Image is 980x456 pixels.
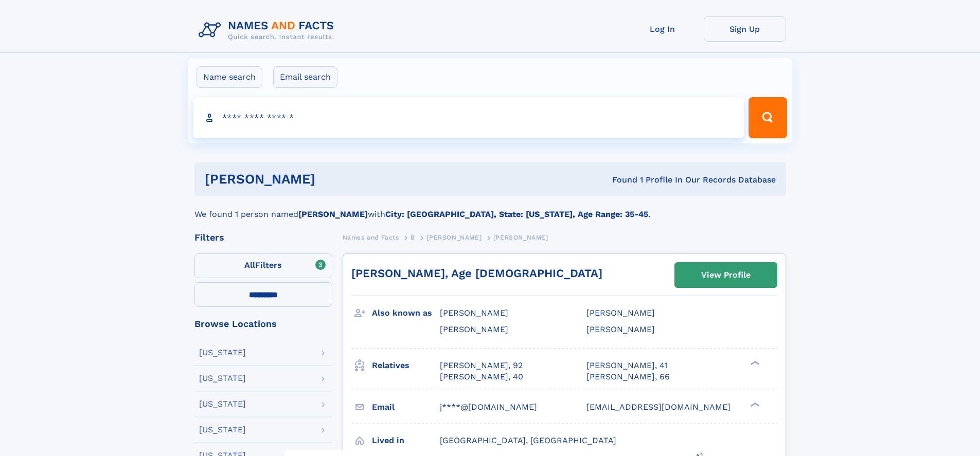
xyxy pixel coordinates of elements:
div: Browse Locations [194,319,332,329]
div: [US_STATE] [199,400,246,408]
label: Name search [197,66,262,88]
a: [PERSON_NAME], 41 [586,360,668,371]
h3: Also known as [372,304,440,322]
a: B [411,231,415,244]
span: [EMAIL_ADDRESS][DOMAIN_NAME] [586,402,730,412]
span: [PERSON_NAME] [493,234,548,241]
h3: Email [372,398,440,416]
a: Names and Facts [343,231,399,244]
button: Search Button [749,97,787,138]
a: Log In [621,16,704,42]
a: Sign Up [704,16,786,42]
div: ❯ [748,359,760,366]
input: search input [193,97,744,138]
span: [GEOGRAPHIC_DATA], [GEOGRAPHIC_DATA] [440,435,616,445]
label: Email search [273,66,337,88]
span: [PERSON_NAME] [426,234,482,241]
div: Found 1 Profile In Our Records Database [464,174,776,186]
a: [PERSON_NAME], Age [DEMOGRAPHIC_DATA] [351,267,602,280]
span: [PERSON_NAME] [440,324,508,334]
a: [PERSON_NAME], 92 [440,360,523,371]
label: Filters [194,253,332,278]
span: [PERSON_NAME] [440,308,508,318]
a: [PERSON_NAME] [426,231,482,244]
a: [PERSON_NAME], 40 [440,371,523,382]
div: We found 1 person named with . [194,196,786,221]
img: Logo Names and Facts [194,16,343,44]
a: [PERSON_NAME], 66 [586,371,670,382]
span: All [244,260,255,270]
div: [US_STATE] [199,426,246,434]
h1: [PERSON_NAME] [205,173,464,186]
b: City: [GEOGRAPHIC_DATA], State: [US_STATE], Age Range: 35-45 [385,209,648,219]
div: ❯ [748,401,760,408]
span: [PERSON_NAME] [586,324,655,334]
div: [US_STATE] [199,374,246,382]
h3: Lived in [372,432,440,449]
div: [US_STATE] [199,349,246,357]
h3: Relatives [372,357,440,374]
a: View Profile [675,263,777,287]
span: B [411,234,415,241]
span: [PERSON_NAME] [586,308,655,318]
div: Filters [194,233,332,242]
div: View Profile [701,263,751,287]
b: [PERSON_NAME] [298,209,368,219]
